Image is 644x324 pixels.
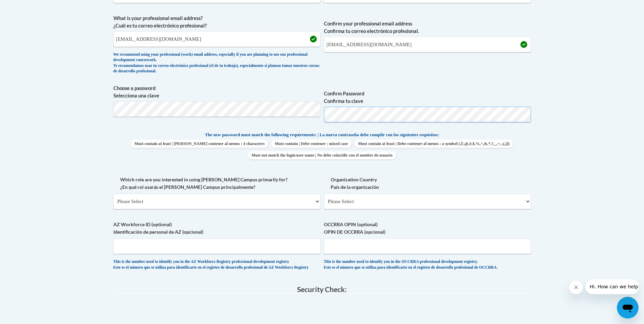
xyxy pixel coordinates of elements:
div: We recommend using your professional (work) email address, especially if you are planning to use ... [113,52,320,74]
label: OCCRRA OPIN (optional) OPIN DE OCCRRA (opcional) [324,221,531,236]
label: Choose a password Selecciona una clave [113,85,320,100]
span: The new password must match the following requirements: | La nueva contraseña debe cumplir con lo... [205,132,439,138]
label: Organization Country País de la organización [324,176,531,191]
label: What is your professional email address? ¿Cuál es tu correo electrónico profesional? [113,15,320,30]
iframe: Close message [569,281,583,294]
label: Confirm your professional email address Confirma tu correo electrónico profesional. [324,20,531,35]
label: Which role are you interested in using [PERSON_NAME] Campus primarily for? ¿En qué rol usarás el ... [113,176,320,191]
div: This is the number used to identify you in the AZ Workforce Registry professional development reg... [113,259,320,270]
iframe: Button to launch messaging window [617,297,639,319]
iframe: Message from company [586,279,639,294]
input: Required [324,37,531,52]
span: Must contain at least | Debe contener al menos : a symbol (.[!,@,#,$,%,^,&,*,?,_,~,-,(,)]) [355,140,513,148]
span: Security Check: [297,285,347,293]
input: Metadata input [113,31,320,47]
span: Must contain at least | [PERSON_NAME] contener al menos : 4 characters [131,140,268,148]
span: Must contain | Debe contener : mixed case [271,140,351,148]
div: This is the number used to identify you in the OCCRRA professional development registry. Este es ... [324,259,531,270]
label: AZ Workforce ID (optional) Identificación de personal de AZ (opcional) [113,221,320,236]
label: Confirm Password Confirma tu clave [324,90,531,105]
span: Hi. How can we help? [4,5,55,10]
span: Must not match the login/user name | No debe coincidir con el nombre de usuario [248,151,396,159]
